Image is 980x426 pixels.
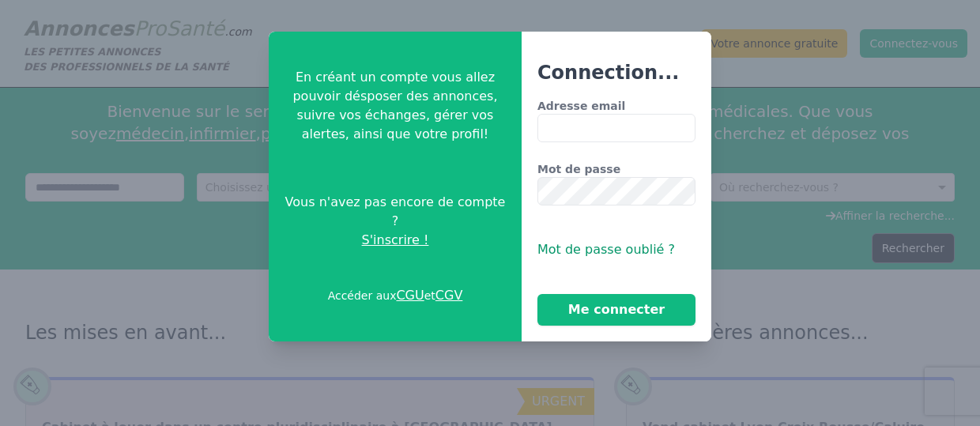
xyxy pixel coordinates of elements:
[435,288,463,303] a: CGV
[537,98,695,114] label: Adresse email
[537,60,695,85] h3: Connection...
[281,68,509,144] p: En créant un compte vous allez pouvoir désposer des annonces, suivre vos échanges, gérer vos aler...
[537,294,695,326] button: Me connecter
[362,231,429,250] span: S'inscrire !
[537,161,695,177] label: Mot de passe
[281,193,509,231] span: Vous n'avez pas encore de compte ?
[537,242,675,257] span: Mot de passe oublié ?
[396,288,424,303] a: CGU
[328,286,463,305] p: Accéder aux et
